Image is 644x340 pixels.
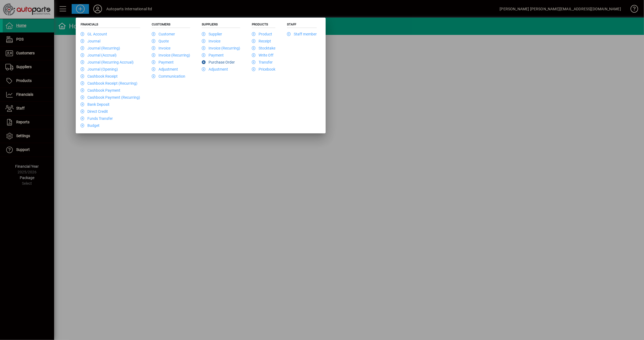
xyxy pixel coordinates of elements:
[81,123,100,128] a: Budget
[81,67,118,71] a: Journal (Opening)
[152,39,169,43] a: Quote
[202,60,235,64] a: Purchase Order
[252,22,275,28] h5: Products
[81,95,140,100] a: Cashbook Payment (Recurring)
[202,67,228,71] a: Adjustment
[252,60,273,64] a: Transfer
[81,53,117,57] a: Journal (Accrual)
[152,22,190,28] h5: Customers
[81,22,140,28] h5: Financials
[81,32,107,36] a: GL Account
[81,88,120,93] a: Cashbook Payment
[287,22,317,28] h5: Staff
[152,32,175,36] a: Customer
[81,46,120,50] a: Journal (Recurring)
[252,67,275,71] a: Pricebook
[252,53,273,57] a: Write Off
[202,32,222,36] a: Supplier
[152,67,178,71] a: Adjustment
[81,60,134,64] a: Journal (Recurring Accrual)
[81,102,110,107] a: Bank Deposit
[202,46,240,50] a: Invoice (Recurring)
[252,39,271,43] a: Receipt
[152,46,170,50] a: Invoice
[252,32,272,36] a: Product
[81,81,137,85] a: Cashbook Receipt (Recurring)
[152,60,174,64] a: Payment
[152,74,185,78] a: Communication
[81,39,100,43] a: Journal
[202,22,240,28] h5: Suppliers
[202,53,224,57] a: Payment
[152,53,190,57] a: Invoice (Recurring)
[81,116,113,121] a: Funds Transfer
[252,46,275,50] a: Stocktake
[287,32,317,36] a: Staff member
[81,74,118,78] a: Cashbook Receipt
[81,109,108,114] a: Direct Credit
[202,39,220,43] a: Invoice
